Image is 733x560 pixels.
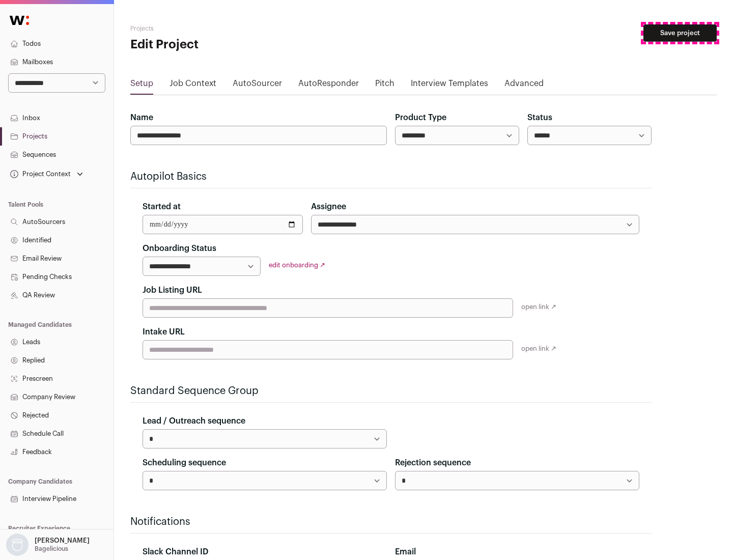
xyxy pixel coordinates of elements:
[395,546,639,558] div: Email
[35,545,68,553] p: Bagelicious
[143,457,226,469] label: Scheduling sequence
[130,384,652,398] h2: Standard Sequence Group
[311,201,346,213] label: Assignee
[35,537,90,545] p: [PERSON_NAME]
[527,111,552,124] label: Status
[375,77,394,94] a: Pitch
[411,77,488,94] a: Interview Templates
[4,10,35,31] img: Wellfound
[143,546,208,558] label: Slack Channel ID
[8,170,71,178] div: Project Context
[130,515,652,529] h2: Notifications
[130,24,326,33] h2: Projects
[143,415,245,427] label: Lead / Outreach sequence
[143,242,216,255] label: Onboarding Status
[170,77,216,94] a: Job Context
[395,457,471,469] label: Rejection sequence
[130,37,326,53] h1: Edit Project
[269,262,325,268] a: edit onboarding ↗
[130,111,153,124] label: Name
[143,326,185,338] label: Intake URL
[395,111,446,124] label: Product Type
[298,77,359,94] a: AutoResponder
[130,170,652,184] h2: Autopilot Basics
[6,534,29,556] img: nopic.png
[143,201,181,213] label: Started at
[8,167,85,181] button: Open dropdown
[4,534,92,556] button: Open dropdown
[643,24,717,42] button: Save project
[143,284,202,296] label: Job Listing URL
[233,77,282,94] a: AutoSourcer
[130,77,153,94] a: Setup
[504,77,544,94] a: Advanced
